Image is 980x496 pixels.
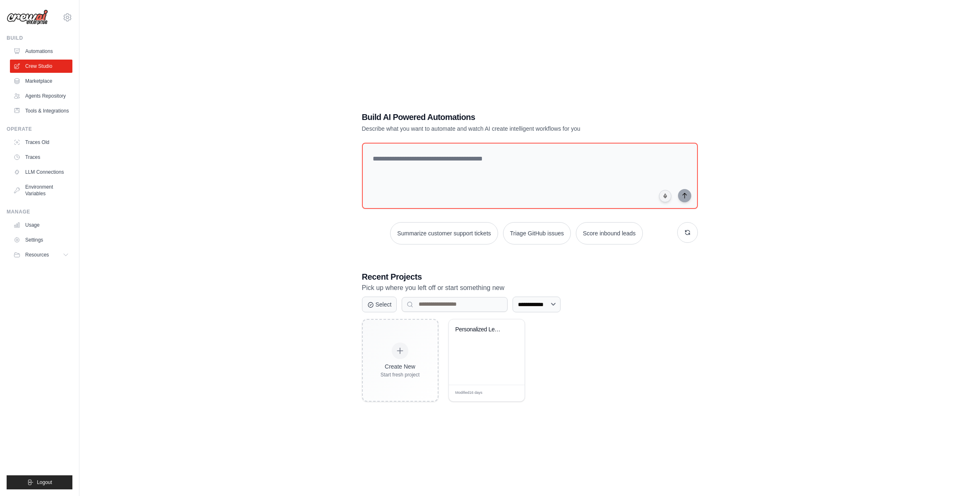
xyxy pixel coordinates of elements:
button: Resources [10,248,72,261]
a: Traces Old [10,136,72,149]
div: Personalized Learning Management System [455,326,506,333]
a: Agents Repository [10,89,72,103]
button: Score inbound leads [576,222,643,244]
button: Click to speak your automation idea [659,190,671,202]
span: Modified 16 days [455,390,483,396]
div: Create New [381,362,420,371]
p: Describe what you want to automate and watch AI create intelligent workflows for you [362,125,640,133]
span: Logout [37,479,52,486]
span: Edit [505,390,512,396]
div: Build [7,35,72,41]
button: Select [362,297,397,312]
button: Logout [7,475,72,489]
div: Start fresh project [381,371,420,378]
h1: Build AI Powered Automations [362,111,640,123]
div: Operate [7,126,72,132]
a: Crew Studio [10,60,72,73]
button: Triage GitHub issues [503,222,571,244]
span: Resources [25,252,49,258]
a: Traces [10,151,72,164]
a: Automations [10,45,72,58]
a: Marketplace [10,74,72,88]
p: Pick up where you left off or start something new [362,283,698,293]
a: LLM Connections [10,165,72,179]
a: Usage [10,218,72,232]
button: Summarize customer support tickets [390,222,498,244]
a: Environment Variables [10,180,72,200]
a: Tools & Integrations [10,104,72,117]
a: Settings [10,233,72,247]
h3: Recent Projects [362,271,698,283]
button: Get new suggestions [677,222,698,243]
div: Manage [7,208,72,215]
img: Logo [7,10,48,25]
